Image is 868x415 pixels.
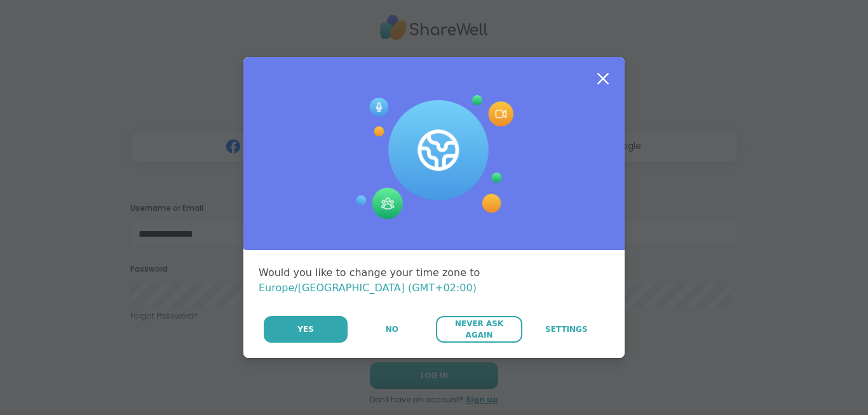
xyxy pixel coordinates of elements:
span: Never Ask Again [442,318,515,341]
button: No [349,316,435,343]
button: Never Ask Again [436,316,522,343]
span: Europe/[GEOGRAPHIC_DATA] (GMT+02:00) [259,282,477,294]
div: Would you like to change your time zone to [259,265,609,296]
a: Settings [524,316,609,343]
img: Session Experience [355,95,513,220]
span: Yes [297,324,314,335]
span: No [386,324,398,335]
span: Settings [545,324,588,335]
button: Yes [264,316,348,343]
